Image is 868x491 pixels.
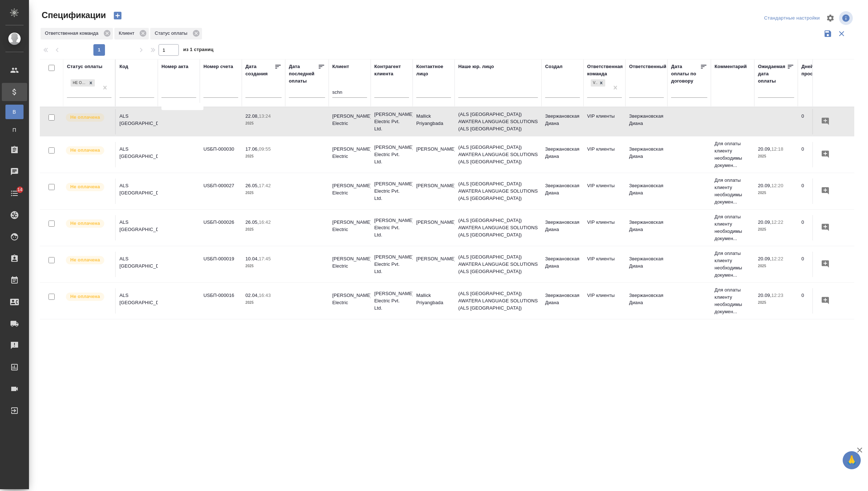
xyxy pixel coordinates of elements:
p: 20.09, [758,219,771,225]
td: USБП-000030 [200,142,242,167]
span: П [9,126,20,134]
p: 2025 [245,226,282,233]
td: (ALS [GEOGRAPHIC_DATA]) AWATERA LANGUAGE SOLUTIONS (ALS [GEOGRAPHIC_DATA]) [455,319,542,348]
p: 17.06, [245,146,259,152]
p: 17:45 [259,256,271,261]
td: VIP клиенты [583,215,625,240]
p: [PERSON_NAME] Electric [332,146,367,160]
td: ALS [GEOGRAPHIC_DATA]-1216 [116,288,158,314]
td: ALS [GEOGRAPHIC_DATA]-1230 [116,179,158,204]
p: Не оплачена [70,256,100,264]
td: [PERSON_NAME] [413,142,455,167]
div: Не оплачена [71,79,87,87]
span: Спецификации [40,9,106,21]
div: Статус оплаты [150,28,202,39]
p: Для оплаты клиенту необходимы докумен... [715,177,751,206]
p: Не оплачена [70,293,100,300]
p: 09:55 [259,146,271,152]
div: Ответственный [629,63,666,70]
td: Звержановская Диана [625,179,667,204]
p: [PERSON_NAME] Electric Pvt. Ltd. [374,180,409,202]
td: (ALS [GEOGRAPHIC_DATA]) AWATERA LANGUAGE SOLUTIONS (ALS [GEOGRAPHIC_DATA]) [455,250,542,279]
div: Клиент [114,28,149,39]
span: из 1 страниц [183,45,214,56]
p: 2025 [245,120,282,127]
p: [PERSON_NAME] Electric Pvt. Ltd. [374,253,409,275]
p: [PERSON_NAME] Electric Pvt. Ltd. [374,290,409,312]
p: [PERSON_NAME] Electric [332,292,367,306]
p: Для оплаты клиенту необходимы докумен... [715,286,751,315]
p: Клиент [119,30,137,37]
div: Наше юр. лицо [458,63,494,70]
div: Ответственная команда [41,28,113,39]
td: ALS [GEOGRAPHIC_DATA]-1235 [116,142,158,167]
p: 02.04, [245,293,259,298]
span: 🙏 [846,453,858,468]
div: split button [762,13,822,24]
p: Не оплачена [70,114,100,121]
td: (ALS [GEOGRAPHIC_DATA]) AWATERA LANGUAGE SOLUTIONS (ALS [GEOGRAPHIC_DATA]) [455,177,542,206]
div: Номер акта [161,63,188,70]
a: 14 [2,184,27,202]
p: 2025 [758,153,794,160]
td: Звержановская Диана [625,288,667,314]
button: Создать [109,9,126,22]
td: Звержановская Диана [542,179,583,204]
p: 13:24 [259,113,271,119]
p: 12:23 [771,293,783,298]
p: 2025 [245,263,282,270]
td: ALS [GEOGRAPHIC_DATA]-1244 [116,109,158,134]
p: 17:42 [259,183,271,188]
p: 2025 [245,189,282,197]
p: [PERSON_NAME] Electric [332,182,367,197]
div: Контактное лицо [416,63,451,77]
p: 22.08, [245,113,259,119]
div: Не оплачена [70,79,96,88]
p: 2025 [758,226,794,233]
p: 20.09, [758,146,771,152]
td: (ALS [GEOGRAPHIC_DATA]) AWATERA LANGUAGE SOLUTIONS (ALS [GEOGRAPHIC_DATA]) [455,107,542,136]
td: Звержановская Диана [542,252,583,277]
td: (ALS [GEOGRAPHIC_DATA]) AWATERA LANGUAGE SOLUTIONS (ALS [GEOGRAPHIC_DATA]) [455,286,542,315]
p: Для оплаты клиенту необходимы докумен... [715,140,751,169]
p: 2025 [245,153,282,160]
a: В [5,105,24,119]
td: Mallick Priyangbada [413,109,455,134]
td: VIP клиенты [583,179,625,204]
td: USБП-000026 [200,215,242,240]
p: 12:22 [771,219,783,225]
div: Статус оплаты [67,63,102,70]
div: Номер счета [203,63,233,70]
div: Дата последней оплаты [289,63,318,85]
span: Посмотреть информацию [839,11,854,25]
div: Дата создания [245,63,274,77]
td: [PERSON_NAME] [413,215,455,240]
div: Клиент [332,63,349,70]
p: 16:43 [259,293,271,298]
div: Дней просрочено [801,63,836,77]
p: 20.09, [758,183,771,188]
p: Не оплачена [70,220,100,227]
td: Звержановская Диана [542,109,583,134]
p: Для оплаты клиенту необходимы докумен... [715,213,751,242]
p: 12:22 [771,256,783,261]
td: Звержановская Диана [542,215,583,240]
td: Звержановская Диана [625,215,667,240]
td: Звержановская Диана [625,142,667,167]
p: [PERSON_NAME] Electric Pvt. Ltd. [374,217,409,239]
div: VIP клиенты [590,79,606,88]
td: VIP клиенты [583,288,625,314]
p: 2025 [758,189,794,197]
p: [PERSON_NAME] Electric [332,113,367,127]
p: 26.05, [245,183,259,188]
p: [PERSON_NAME] Electric Pvt. Ltd. [374,144,409,165]
td: 0 [798,288,840,314]
td: [PERSON_NAME] [413,252,455,277]
p: 20.09, [758,293,771,298]
td: (ALS [GEOGRAPHIC_DATA]) AWATERA LANGUAGE SOLUTIONS (ALS [GEOGRAPHIC_DATA]) [455,213,542,242]
td: Звержановская Диана [625,109,667,134]
button: Сбросить фильтры [835,27,848,41]
div: Контрагент клиента [374,63,409,77]
p: Для оплаты клиенту необходимы докумен... [715,250,751,279]
td: 0 [798,179,840,204]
